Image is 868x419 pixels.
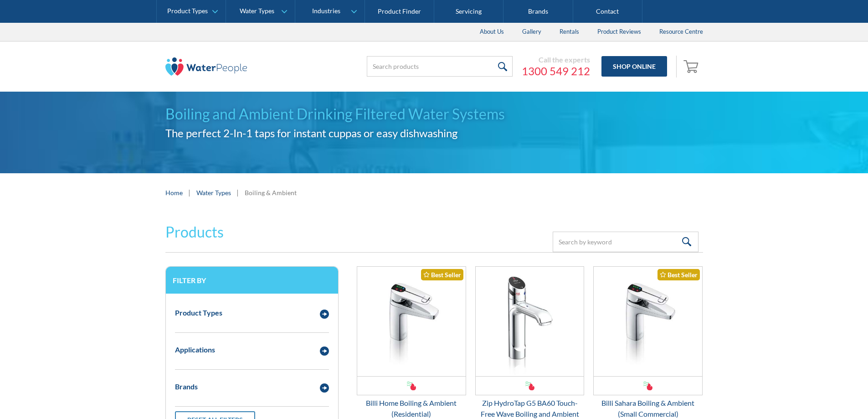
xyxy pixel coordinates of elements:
a: Shop Online [601,56,667,77]
a: 1300 549 212 [522,64,590,78]
a: Water Types [196,188,231,197]
img: Zip HydroTap G5 BA60 Touch-Free Wave Boiling and Ambient [476,267,584,376]
h2: The perfect 2-In-1 taps for instant cuppas or easy dishwashing [165,125,703,141]
img: Billi Sahara Boiling & Ambient (Small Commercial) [594,267,702,376]
div: Product Types [175,307,222,318]
h3: Filter by [173,276,331,285]
h1: Boiling and Ambient Drinking Filtered Water Systems [165,103,703,125]
div: Water Types [240,7,274,15]
input: Search products [367,56,513,77]
div: Industries [312,7,340,15]
div: Brands [175,381,198,392]
img: Billi Home Boiling & Ambient (Residential) [357,267,466,376]
a: Home [165,188,183,197]
input: Search by keyword [553,232,699,252]
div: Best Seller [657,269,700,280]
a: Rentals [550,23,588,41]
div: Applications [175,344,215,355]
a: Gallery [513,23,550,41]
div: Call the experts [522,55,590,64]
div: | [187,187,192,198]
a: Open cart [681,56,703,78]
img: shopping cart [683,59,701,73]
div: | [236,187,240,198]
a: Product Reviews [588,23,650,41]
h2: Products [165,221,224,243]
div: Product Types [167,7,208,15]
a: About Us [471,23,513,41]
div: Boiling & Ambient [245,188,297,197]
div: Best Seller [421,269,463,280]
a: Resource Centre [650,23,712,41]
img: The Water People [165,57,247,76]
